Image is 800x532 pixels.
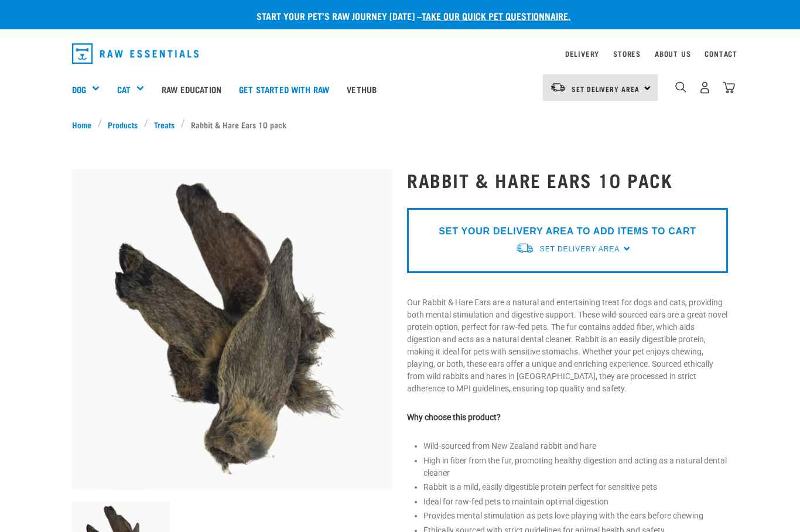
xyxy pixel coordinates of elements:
a: Get started with Raw [230,66,338,112]
img: van-moving.png [550,82,566,93]
img: home-icon@2x.png [723,81,735,94]
nav: breadcrumbs [72,118,728,131]
a: take our quick pet questionnaire. [422,13,570,18]
h1: Rabbit & Hare Ears 10 pack [407,169,728,190]
img: Raw Essentials Logo [72,43,199,64]
img: Hare and Rabbit Ears [72,169,393,490]
a: Products [102,118,144,131]
img: user.png [699,81,711,94]
li: Ideal for raw-fed pets to maintain optimal digestion [423,496,728,508]
li: Provides mental stimulation as pets love playing with the ears before chewing [423,510,728,522]
li: Rabbit is a mild, easily digestible protein perfect for sensitive pets [423,481,728,493]
li: Wild-sourced from New Zealand rabbit and hare [423,440,728,452]
img: van-moving.png [515,242,534,254]
a: Raw Education [153,66,230,112]
a: Stores [613,52,641,56]
img: home-icon-1@2x.png [675,81,686,93]
a: Dog [72,83,86,96]
p: SET YOUR DELIVERY AREA TO ADD ITEMS TO CART [439,224,696,238]
span: Set Delivery Area [572,87,640,91]
span: Set Delivery Area [540,245,620,253]
a: Treats [148,118,181,131]
li: High in fiber from the fur, promoting healthy digestion and acting as a natural dental cleaner [423,455,728,479]
a: Cat [117,83,131,96]
strong: Why choose this product? [407,412,501,422]
p: Our Rabbit & Hare Ears are a natural and entertaining treat for dogs and cats, providing both men... [407,296,728,395]
nav: dropdown navigation [63,39,737,69]
a: Vethub [338,66,385,112]
a: About Us [655,52,690,56]
a: Delivery [565,52,599,56]
a: Contact [705,52,737,56]
a: Home [72,118,98,131]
